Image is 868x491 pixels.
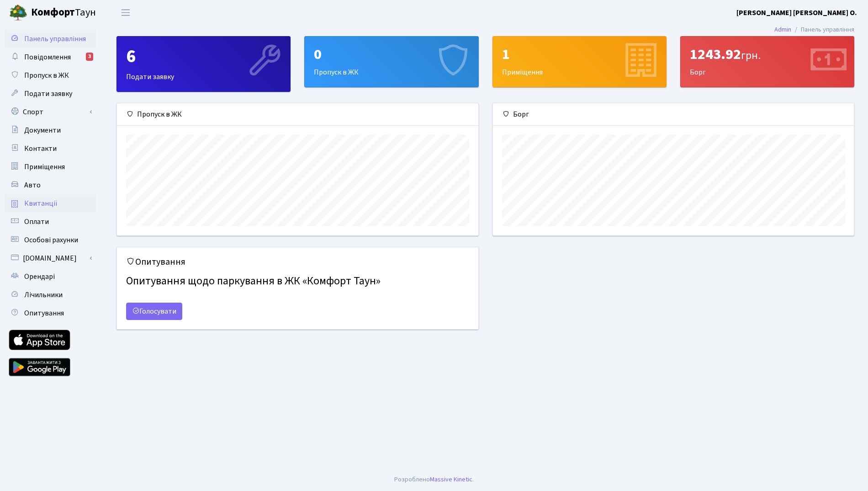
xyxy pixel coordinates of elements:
div: Борг [493,103,854,126]
span: Приміщення [24,162,65,172]
li: Панель управління [791,25,854,35]
div: 1243.92 [690,46,845,63]
div: Пропуск в ЖК [305,37,478,87]
div: 3 [86,53,93,61]
a: Спорт [5,103,96,121]
a: Голосувати [126,303,182,320]
b: [PERSON_NAME] [PERSON_NAME] О. [736,8,857,18]
a: Розроблено [394,475,430,484]
span: Контакти [24,144,57,154]
a: Орендарі [5,267,96,286]
h4: Опитування щодо паркування в ЖК «Комфорт Таун» [126,271,469,292]
span: Квитанції [24,198,58,208]
a: Контакти [5,139,96,158]
img: logo.png [9,4,27,22]
span: Пропуск в ЖК [24,70,69,80]
h5: Опитування [126,256,469,267]
div: Подати заявку [117,37,290,91]
span: Опитування [24,308,64,318]
a: [PERSON_NAME] [PERSON_NAME] О. [736,7,857,18]
div: Приміщення [493,37,666,87]
span: Подати заявку [24,89,72,99]
a: 6Подати заявку [116,36,291,92]
div: 1 [502,46,657,63]
a: Повідомлення3 [5,48,96,66]
a: 1Приміщення [492,36,667,87]
div: Борг [681,37,854,87]
span: Панель управління [24,34,86,44]
div: . [394,475,474,485]
a: Оплати [5,213,96,231]
span: Повідомлення [24,52,71,62]
span: Лічильники [24,290,63,300]
a: Опитування [5,304,96,322]
a: Приміщення [5,158,96,176]
span: Документи [24,125,61,135]
nav: breadcrumb [761,20,868,39]
a: Особові рахунки [5,231,96,249]
span: Авто [24,180,41,190]
button: Переключити навігацію [114,5,137,20]
b: Комфорт [31,5,75,20]
a: Авто [5,176,96,194]
span: Орендарі [24,272,55,282]
a: 0Пропуск в ЖК [304,36,478,87]
a: Пропуск в ЖК [5,66,96,85]
a: Подати заявку [5,85,96,103]
div: 0 [314,46,469,63]
a: Massive Kinetic [430,475,472,484]
span: Оплати [24,217,49,227]
div: 6 [126,46,281,68]
span: грн. [741,48,761,64]
a: Лічильники [5,286,96,304]
span: Таун [31,5,96,21]
a: Документи [5,121,96,139]
a: Панель управління [5,30,96,48]
a: Admin [774,25,791,34]
a: Квитанції [5,194,96,213]
span: Особові рахунки [24,235,78,245]
a: [DOMAIN_NAME] [5,249,96,267]
div: Пропуск в ЖК [117,103,478,126]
